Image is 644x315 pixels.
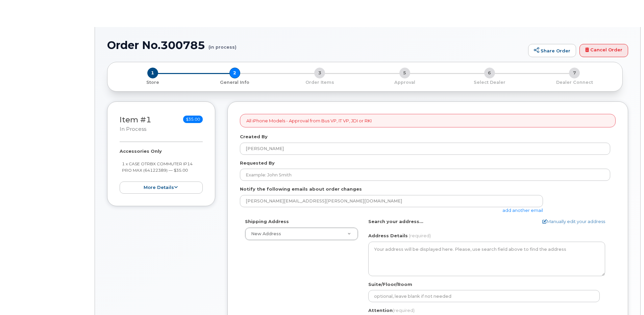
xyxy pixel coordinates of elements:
button: more details [120,181,203,194]
input: Example: John Smith [240,169,610,181]
span: (required) [393,308,415,313]
span: 1 [147,68,158,78]
label: Suite/Floor/Room [368,281,412,288]
label: Created By [240,134,268,140]
a: 1 Store [113,78,192,86]
a: Share Order [528,44,576,57]
label: Notify the following emails about order changes [240,186,362,192]
p: Store [116,79,190,86]
strong: Accessories Only [120,148,162,154]
label: Shipping Address [245,218,289,225]
label: Requested By [240,160,275,166]
label: Search your address... [368,218,423,225]
span: (required) [409,233,431,238]
span: New Address [251,231,281,236]
a: Manually edit your address [542,218,605,225]
label: Attention [368,307,415,314]
small: (in process) [208,39,237,50]
p: All iPhone Models - Approval from Bus VP, IT VP, JDI or RKI [246,118,372,124]
a: Cancel Order [579,44,628,57]
label: Address Details [368,233,408,239]
input: Example: john@appleseed.com [240,195,543,207]
h3: Item #1 [120,116,151,133]
h1: Order No.300785 [107,39,525,51]
input: optional, leave blank if not needed [368,290,600,302]
a: add another email [502,208,543,213]
a: New Address [245,228,358,240]
small: in process [120,126,146,132]
small: 1 x CASE OTRBX COMMUTER IP14 PRO MAX (64122389) — $35.00 [122,161,193,173]
span: $35.00 [183,116,203,123]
